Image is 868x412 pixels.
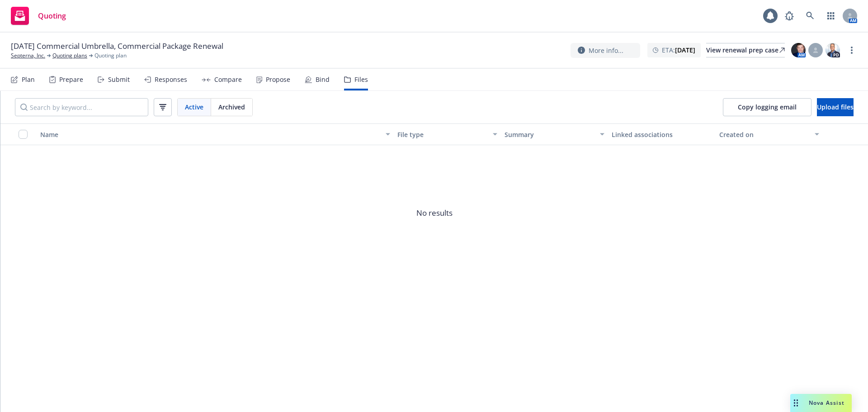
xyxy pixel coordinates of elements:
[822,7,840,25] a: Switch app
[7,3,70,28] a: Quoting
[817,98,854,116] button: Upload files
[316,76,330,83] div: Bind
[59,76,83,83] div: Prepare
[589,46,623,55] span: More info...
[11,41,223,52] span: [DATE] Commercial Umbrella, Commercial Package Renewal
[52,52,87,60] a: Quoting plans
[266,76,290,83] div: Propose
[801,7,819,25] a: Search
[719,130,809,139] div: Created on
[505,130,594,139] div: Summary
[155,76,187,83] div: Responses
[15,98,148,116] input: Search by keyword...
[0,145,868,281] span: No results
[571,43,640,58] button: More info...
[37,123,394,145] button: Name
[790,394,852,412] button: Nova Assist
[38,12,66,19] span: Quoting
[608,123,715,145] button: Linked associations
[40,130,380,139] div: Name
[738,103,797,111] span: Copy logging email
[108,76,130,83] div: Submit
[826,43,840,57] img: photo
[19,130,28,139] input: Select all
[22,76,35,83] div: Plan
[94,52,127,60] span: Quoting plan
[214,76,242,83] div: Compare
[780,7,798,25] a: Report a Bug
[397,130,487,139] div: File type
[791,43,806,57] img: photo
[675,46,695,54] strong: [DATE]
[790,394,802,412] div: Drag to move
[846,45,857,56] a: more
[706,43,785,57] a: View renewal prep case
[809,399,844,407] span: Nova Assist
[716,123,823,145] button: Created on
[354,76,368,83] div: Files
[394,123,501,145] button: File type
[501,123,608,145] button: Summary
[185,102,203,112] span: Active
[723,98,811,116] button: Copy logging email
[662,45,695,55] span: ETA :
[11,52,45,60] a: Septerna, Inc.
[612,130,712,139] div: Linked associations
[706,43,785,57] div: View renewal prep case
[218,102,245,112] span: Archived
[817,103,854,111] span: Upload files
